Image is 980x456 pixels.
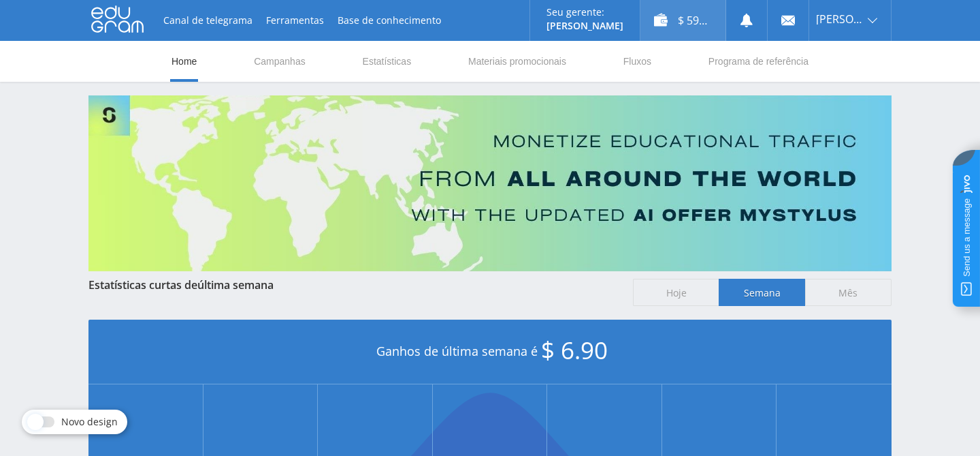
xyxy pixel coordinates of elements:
p: Seu gerente: [546,7,623,18]
span: Hoje [633,279,719,306]
span: Semana [719,279,805,306]
img: Banner [88,95,892,271]
div: Ganhos de última semana é [88,320,892,384]
a: Home [170,41,198,82]
a: Fluxos [622,41,653,82]
span: $ 6.90 [541,334,608,366]
span: Mês [805,279,892,306]
div: Estatísticas curtas de [88,279,619,291]
span: Novo design [61,416,118,427]
a: Materiais promocionais [467,41,568,82]
p: [PERSON_NAME] [546,20,623,31]
a: Estatísticas [361,41,413,82]
a: Campanhas [252,41,307,82]
a: Programa de referência [707,41,810,82]
span: última semana [197,277,274,292]
span: [PERSON_NAME].moretti86 [816,14,864,25]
